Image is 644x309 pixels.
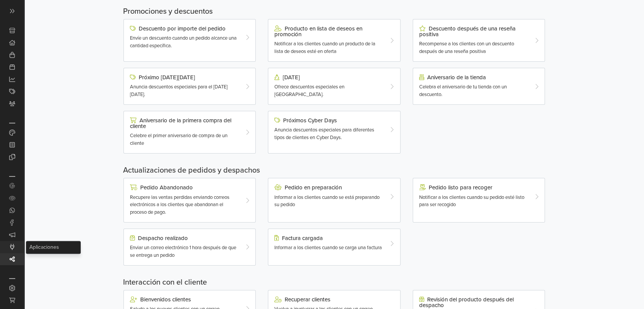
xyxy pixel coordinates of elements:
[130,194,229,215] span: Recupere las ventas perdidas enviando correos electrónicos a los clientes que abandonan el proces...
[123,278,545,287] h5: Interacción con el cliente
[419,26,528,37] div: Descuento después de una reseña positiva
[274,26,383,37] div: Producto en lista de deseos en promoción
[274,84,344,98] span: Ofrece descuentos especiales en [GEOGRAPHIC_DATA].
[274,184,383,191] div: Pedido en preparación
[130,35,237,49] span: Envíe un descuento cuando un pedido alcance una cantidad específica.
[9,123,15,123] p: Personalización
[274,235,383,241] div: Factura cargada
[130,26,239,32] div: Descuento por importe del pedido
[9,278,15,279] p: Configuración
[130,133,227,146] span: Celebre el primer aniversario de compra de un cliente
[274,245,382,251] span: Informar a los clientes cuando se carga una factura
[274,127,374,141] span: Anuncia descuentos especiales para diferentes tipos de clientes en Cyber Days.
[274,296,383,303] div: Recuperar clientes
[130,245,236,258] span: Enviar un correo electrónico 1 hora después de que se entrega un pedido
[123,166,545,175] h5: Actualizaciones de pedidos y despachos
[419,296,528,308] div: Revisión del producto después del despacho
[130,117,239,129] div: Aniversario de la primera compra del cliente
[130,235,239,241] div: Despacho realizado
[28,243,79,252] a: Aplicaciones
[274,194,380,208] span: Informar a los clientes cuando se está preparando su pedido
[419,84,507,98] span: Celebra el aniversario de tu tienda con un descuento.
[130,296,239,303] div: Bienvenidos clientes
[274,117,383,123] div: Próximos Cyber Days
[274,41,375,54] span: Notificar a los clientes cuando un producto de la lista de deseos esté en oferta
[123,7,545,16] h5: Promociones y descuentos
[130,74,239,80] div: Próximo [DATE][DATE]
[274,74,383,80] div: [DATE]
[419,184,528,191] div: Pedido listo para recoger
[130,184,239,191] div: Pedido Abandonado
[130,84,227,98] span: Anuncia descuentos especiales para el [DATE][DATE].
[419,41,514,54] span: Recompense a los clientes con un descuento después de una reseña positiva
[419,194,524,208] span: Notificar a los clientes cuando su pedido esté listo para ser recogido
[419,74,528,80] div: Aniversario de la tienda
[9,176,15,177] p: Integraciones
